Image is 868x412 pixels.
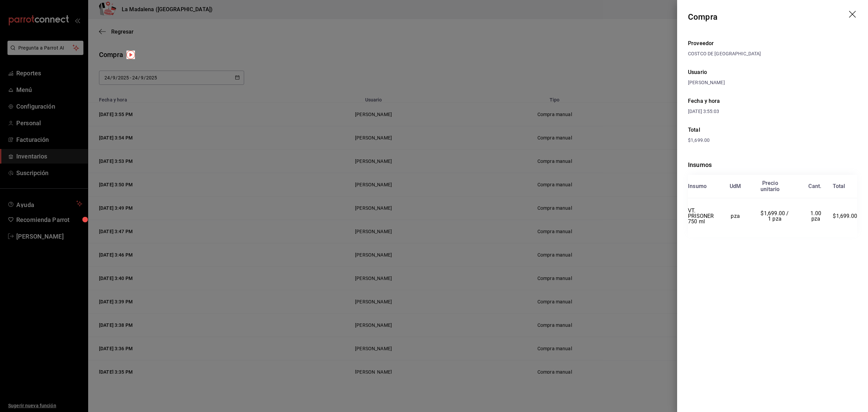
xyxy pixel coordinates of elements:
[688,160,857,169] div: Insumos
[761,180,780,192] div: Precio unitario
[688,137,710,143] span: $1,699.00
[688,97,773,105] div: Fecha y hora
[688,108,773,115] div: [DATE] 3:55:03
[833,183,845,189] div: Total
[688,198,720,234] td: VT. PRISONER 750 ml
[688,126,857,134] div: Total
[126,51,135,59] img: Tooltip marker
[688,79,857,86] div: [PERSON_NAME]
[810,210,823,222] span: 1.00 pza
[688,11,717,23] div: Compra
[849,11,857,19] button: drag
[833,213,857,219] span: $1,699.00
[808,183,821,189] div: Cant.
[761,210,790,222] span: $1,699.00 / 1 pza
[720,198,751,234] td: pza
[730,183,741,189] div: UdM
[688,50,857,57] div: COSTCO DE [GEOGRAPHIC_DATA]
[688,39,857,48] div: Proveedor
[688,183,707,189] div: Insumo
[688,68,857,76] div: Usuario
